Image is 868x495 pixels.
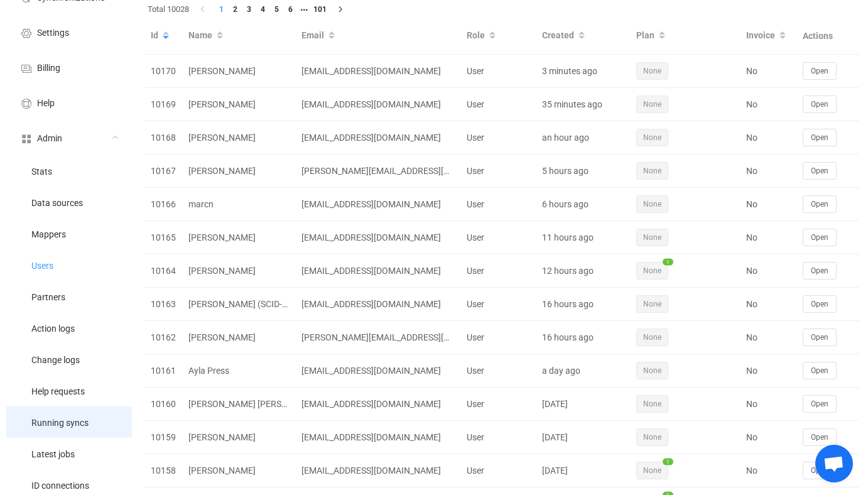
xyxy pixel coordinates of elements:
[811,366,828,375] span: Open
[460,264,536,278] div: User
[295,430,460,445] div: [EMAIL_ADDRESS][DOMAIN_NAME]
[536,430,630,445] div: [DATE]
[144,197,182,212] div: 10166
[295,464,460,478] div: [EMAIL_ADDRESS][DOMAIN_NAME]
[283,3,297,16] li: 6
[31,324,75,334] span: Action logs
[295,264,460,278] div: [EMAIL_ADDRESS][DOMAIN_NAME]
[460,64,536,79] div: User
[182,131,295,145] div: [PERSON_NAME]
[460,364,536,378] div: User
[636,462,668,479] span: None
[636,428,668,446] span: None
[144,397,182,411] div: 10160
[37,28,69,38] span: Settings
[295,164,460,178] div: [PERSON_NAME][EMAIL_ADDRESS][DOMAIN_NAME]
[536,97,630,112] div: 35 minutes ago
[811,67,828,75] span: Open
[460,131,536,145] div: User
[6,375,132,406] a: Help requests
[31,293,65,303] span: Partners
[31,418,89,428] span: Running syncs
[740,64,796,79] div: No
[636,229,668,246] span: None
[803,229,837,246] button: Open
[6,249,132,281] a: Users
[182,64,295,79] div: [PERSON_NAME]
[460,464,536,478] div: User
[803,362,837,379] button: Open
[228,3,242,16] li: 2
[811,133,828,142] span: Open
[740,397,796,411] div: No
[182,397,295,411] div: [PERSON_NAME] [PERSON_NAME]
[811,333,828,342] span: Open
[636,262,668,280] span: None
[311,3,329,16] li: 101
[803,162,837,180] button: Open
[811,200,828,209] span: Open
[803,95,837,113] button: Open
[803,465,837,475] a: Open
[295,231,460,245] div: [EMAIL_ADDRESS][DOMAIN_NAME]
[182,364,295,378] div: Ayla Press
[214,3,228,16] li: 1
[460,430,536,445] div: User
[811,233,828,242] span: Open
[460,97,536,112] div: User
[636,129,668,146] span: None
[6,85,132,120] a: Help
[803,332,837,342] a: Open
[811,100,828,109] span: Open
[740,297,796,312] div: No
[803,265,837,275] a: Open
[6,155,132,187] a: Stats
[256,3,269,16] li: 4
[803,65,837,75] a: Open
[6,14,132,50] a: Settings
[636,195,668,213] span: None
[803,165,837,175] a: Open
[460,164,536,178] div: User
[740,464,796,478] div: No
[803,395,837,413] button: Open
[144,297,182,312] div: 10163
[182,430,295,445] div: [PERSON_NAME]
[740,264,796,278] div: No
[803,129,837,146] button: Open
[536,131,630,145] div: an hour ago
[6,344,132,375] a: Change logs
[144,64,182,79] div: 10170
[31,261,53,271] span: Users
[740,25,796,46] div: Invoice
[803,62,837,80] button: Open
[803,232,837,242] a: Open
[803,132,837,142] a: Open
[295,64,460,79] div: [EMAIL_ADDRESS][DOMAIN_NAME]
[803,199,837,209] a: Open
[295,97,460,112] div: [EMAIL_ADDRESS][DOMAIN_NAME]
[148,3,189,16] span: Total 10028
[182,97,295,112] div: [PERSON_NAME]
[811,266,828,275] span: Open
[636,329,668,346] span: None
[811,166,828,175] span: Open
[37,63,60,73] span: Billing
[815,445,853,482] a: Open chat
[460,197,536,212] div: User
[803,99,837,109] a: Open
[803,295,837,313] button: Open
[536,330,630,345] div: 16 hours ago
[740,97,796,112] div: No
[740,131,796,145] div: No
[295,364,460,378] div: [EMAIL_ADDRESS][DOMAIN_NAME]
[536,164,630,178] div: 5 hours ago
[6,50,132,85] a: Billing
[803,428,837,446] button: Open
[803,298,837,308] a: Open
[31,481,89,491] span: ID connections
[144,97,182,112] div: 10169
[144,430,182,445] div: 10159
[636,95,668,113] span: None
[460,25,536,46] div: Role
